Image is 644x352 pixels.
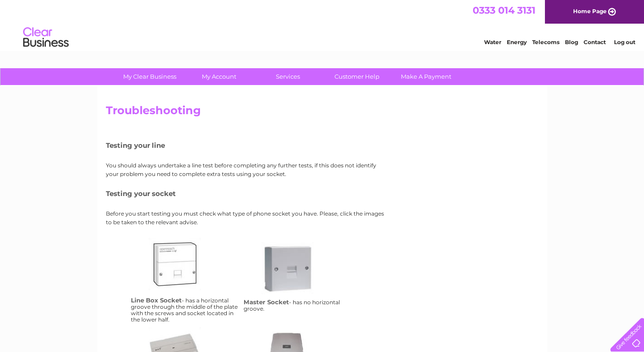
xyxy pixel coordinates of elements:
img: logo.png [23,24,69,51]
td: - has a horizontal groove through the middle of the plate with the screws and socket located in t... [129,236,241,325]
h4: Line Box Socket [131,297,182,304]
td: - has no horizontal groove. [241,236,354,325]
a: Make A Payment [389,68,464,85]
a: Blog [565,39,578,45]
a: Services [250,68,325,85]
a: 0333 014 3131 [473,5,535,16]
h2: Troubleshooting [106,104,539,121]
h5: Testing your line [106,141,388,149]
a: Energy [507,39,527,45]
p: You should always undertake a line test before completing any further tests, if this does not ide... [106,161,388,178]
a: My Clear Business [112,68,187,85]
h4: Master Socket [244,298,289,306]
a: Telecoms [532,39,559,45]
div: Clear Business is a trading name of Verastar Limited (registered in [GEOGRAPHIC_DATA] No. 3667643... [108,5,537,44]
a: lbs [149,238,221,311]
p: Before you start testing you must check what type of phone socket you have. Please, click the ima... [106,209,388,226]
a: My Account [181,68,256,85]
h5: Testing your socket [106,190,388,197]
a: Log out [614,39,635,45]
a: Contact [584,39,606,45]
a: Customer Help [320,68,394,85]
a: Water [484,39,501,45]
a: ms [261,242,334,315]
